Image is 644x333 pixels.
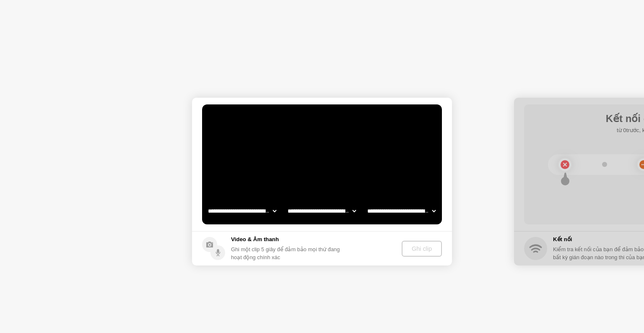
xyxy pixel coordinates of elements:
[231,235,343,244] h5: Video & Âm thanh
[402,241,442,257] button: Ghi clip
[286,203,358,219] select: Available speakers
[231,245,343,261] div: Ghi một clip 5 giây để đảm bảo mọi thứ đang hoạt động chính xác
[366,203,437,219] select: Available microphones
[206,203,278,219] select: Available cameras
[405,245,439,252] div: Ghi clip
